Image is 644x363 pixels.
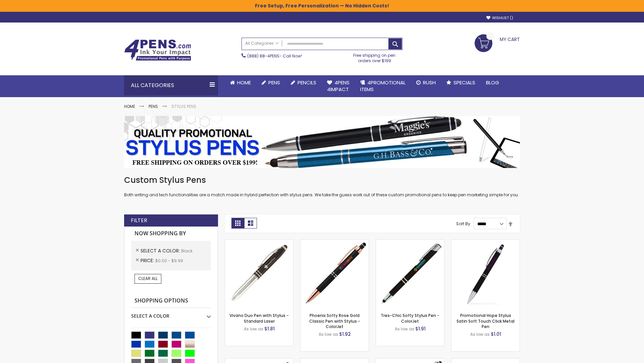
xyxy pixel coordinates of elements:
[456,221,470,227] label: Sort By
[339,331,351,337] span: $1.92
[245,41,279,46] span: All Categories
[131,308,211,319] div: Select A Color
[131,217,147,224] strong: Filter
[355,75,411,97] a: 4PROMOTIONALITEMS
[124,39,191,61] img: 4Pens Custom Pens and Promotional Products
[470,331,490,337] span: As low as
[124,175,520,186] h1: Custom Stylus Pens
[131,227,211,241] strong: Now Shopping by
[247,53,302,59] span: - Call Now!
[285,75,322,90] a: Pencils
[229,313,289,324] a: Vivano Duo Pen with Stylus - Standard Laser
[457,313,515,329] a: Promotional Hope Stylus Satin Soft Touch Click Metal Pen
[376,239,444,245] a: Tres-Chic Softy Stylus Pen - ColorJet-Black
[411,75,441,90] a: Rush
[181,248,193,254] span: Black
[309,313,360,329] a: Phoenix Softy Rose Gold Classic Pen with Stylus - ColorJet
[135,274,161,283] a: Clear All
[141,247,181,254] span: Select A Color
[441,75,481,90] a: Specials
[231,218,244,229] strong: Grid
[453,79,475,86] span: Specials
[242,38,282,49] a: All Categories
[415,325,426,332] span: $1.91
[298,79,316,86] span: Pencils
[322,75,355,97] a: 4Pens4impact
[225,239,293,245] a: Vivano Duo Pen with Stylus - Standard Laser-Black
[244,326,263,332] span: As low as
[225,240,293,308] img: Vivano Duo Pen with Stylus - Standard Laser-Black
[301,239,369,245] a: Phoenix Softy Rose Gold Classic Pen with Stylus - ColorJet-Black
[486,15,513,21] a: Wishlist
[124,175,520,198] div: Both writing and tech functionalities are a match made in hybrid perfection with stylus pens. We ...
[124,104,135,109] a: Home
[155,258,183,264] span: $0.00 - $9.99
[256,75,285,90] a: Pens
[171,104,196,109] strong: Stylus Pens
[124,116,520,168] img: Stylus Pens
[301,240,369,308] img: Phoenix Softy Rose Gold Classic Pen with Stylus - ColorJet-Black
[481,75,504,90] a: Blog
[360,79,406,93] span: 4PROMOTIONAL ITEMS
[237,79,251,86] span: Home
[124,75,218,95] div: All Categories
[247,53,279,59] a: (888) 88-4PENS
[268,79,280,86] span: Pens
[346,50,403,64] div: Free shipping on pen orders over $199
[225,75,256,90] a: Home
[138,276,158,281] span: Clear All
[486,79,499,86] span: Blog
[131,294,211,308] strong: Shopping Options
[423,79,436,86] span: Rush
[381,313,439,324] a: Tres-Chic Softy Stylus Pen - ColorJet
[141,257,155,264] span: Price
[491,331,501,337] span: $1.01
[451,239,520,245] a: Promotional Hope Stylus Satin Soft Touch Click Metal Pen-Black
[327,79,350,93] span: 4Pens 4impact
[319,331,338,337] span: As low as
[376,240,444,308] img: Tres-Chic Softy Stylus Pen - ColorJet-Black
[264,325,275,332] span: $1.81
[149,104,158,109] a: Pens
[395,326,414,332] span: As low as
[451,240,520,308] img: Promotional Hope Stylus Satin Soft Touch Click Metal Pen-Black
